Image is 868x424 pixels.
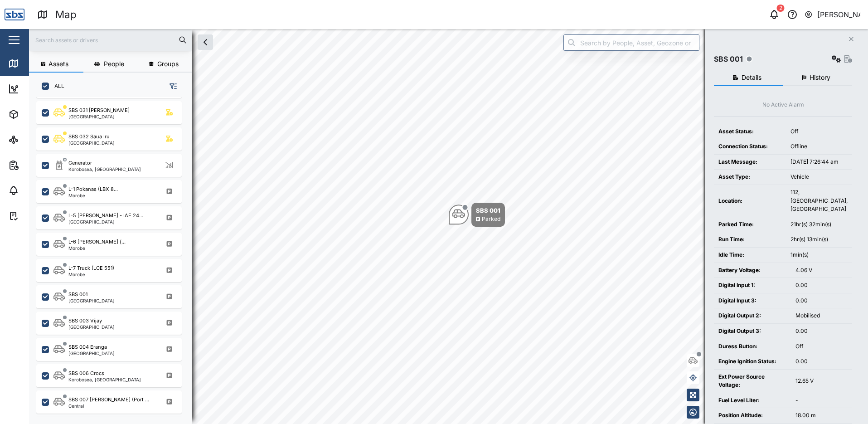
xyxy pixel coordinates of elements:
[68,291,87,298] div: SBS 001
[49,83,64,90] label: ALL
[718,235,781,244] div: Run Time:
[68,107,130,114] div: SBS 031 [PERSON_NAME]
[68,167,141,171] div: Korobosea, [GEOGRAPHIC_DATA]
[68,264,114,272] div: L-7 Truck (LCE 551)
[714,54,743,65] div: SBS 001
[718,173,781,181] div: Asset Type:
[68,343,107,351] div: SBS 004 Eranga
[449,203,505,227] div: Map marker
[795,297,848,305] div: 0.00
[795,266,848,275] div: 4.06 V
[482,215,500,224] div: Parked
[742,74,761,81] span: Details
[790,127,848,136] div: Off
[718,357,786,366] div: Engine Ignition Status:
[790,188,848,214] div: 112, [GEOGRAPHIC_DATA], [GEOGRAPHIC_DATA]
[68,193,118,198] div: Morobe
[795,312,848,320] div: Mobilised
[790,251,848,259] div: 1min(s)
[718,312,786,320] div: Digital Output 2:
[68,298,115,303] div: [GEOGRAPHIC_DATA]
[718,142,781,151] div: Connection Status:
[5,5,24,24] img: Main Logo
[29,29,868,424] canvas: Map
[795,281,848,290] div: 0.00
[68,185,118,193] div: L-1 Pokanas (LBX 8...
[777,5,785,12] div: 2
[68,370,104,377] div: SBS 006 Crocs
[24,84,64,94] div: Dashboard
[718,281,786,290] div: Digital Input 1:
[68,133,110,141] div: SBS 032 Saua Iru
[104,61,124,67] span: People
[476,206,500,215] div: SBS 001
[790,173,848,181] div: Vehicle
[718,396,786,405] div: Fuel Level Liter:
[68,351,115,356] div: [GEOGRAPHIC_DATA]
[795,342,848,351] div: Off
[24,58,44,68] div: Map
[718,327,786,336] div: Digital Output 3:
[55,7,77,23] div: Map
[718,297,786,305] div: Digital Input 3:
[68,404,149,408] div: Central
[24,160,54,170] div: Reports
[795,396,848,405] div: -
[36,97,192,417] div: grid
[68,114,130,119] div: [GEOGRAPHIC_DATA]
[790,235,848,244] div: 2hr(s) 13min(s)
[718,411,786,420] div: Position Altitude:
[804,8,861,21] button: [PERSON_NAME]
[795,377,848,385] div: 12.65 V
[24,135,45,145] div: Sites
[68,141,115,145] div: [GEOGRAPHIC_DATA]
[68,272,114,277] div: Morobe
[68,238,126,246] div: L-6 [PERSON_NAME] (...
[718,266,786,275] div: Battery Voltage:
[718,342,786,351] div: Duress Button:
[563,34,699,51] input: Search by People, Asset, Geozone or Place
[68,396,149,404] div: SBS 007 [PERSON_NAME] (Port ...
[718,127,781,136] div: Asset Status:
[24,185,52,195] div: Alarms
[790,220,848,229] div: 21hr(s) 32min(s)
[718,251,781,259] div: Idle Time:
[68,246,126,250] div: Morobe
[817,9,861,20] div: [PERSON_NAME]
[718,158,781,166] div: Last Message:
[810,74,830,81] span: History
[157,61,179,67] span: Groups
[795,411,848,420] div: 18.00 m
[68,325,115,329] div: [GEOGRAPHIC_DATA]
[48,61,68,67] span: Assets
[790,158,848,166] div: [DATE] 7:26:44 am
[68,212,143,219] div: L-5 [PERSON_NAME] - IAE 24...
[68,159,92,167] div: Generator
[790,142,848,151] div: Offline
[795,327,848,336] div: 0.00
[718,220,781,229] div: Parked Time:
[34,33,187,47] input: Search assets or drivers
[24,109,52,119] div: Assets
[68,219,143,224] div: [GEOGRAPHIC_DATA]
[718,197,781,205] div: Location:
[795,357,848,366] div: 0.00
[24,211,48,221] div: Tasks
[718,373,786,390] div: Ext Power Source Voltage:
[762,101,804,109] div: No Active Alarm
[68,317,102,325] div: SBS 003 Vijay
[68,377,141,382] div: Korobosea, [GEOGRAPHIC_DATA]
